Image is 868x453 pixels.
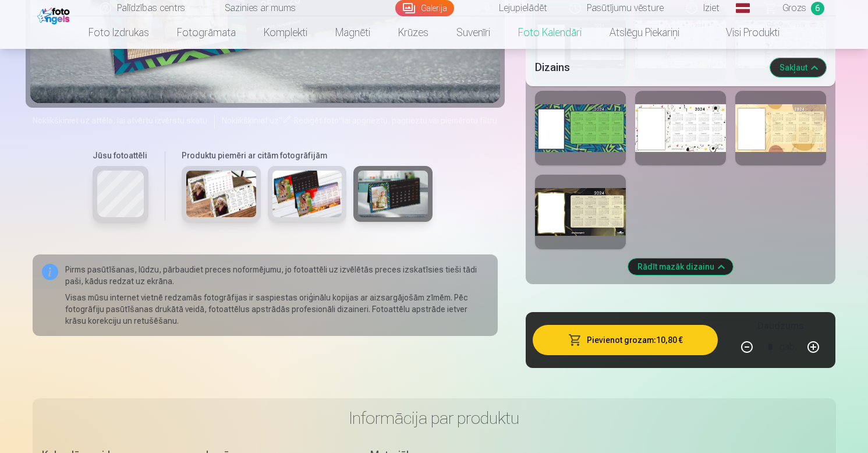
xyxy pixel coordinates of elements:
a: Suvenīri [442,16,504,49]
span: " [339,115,342,125]
a: Komplekti [250,16,321,49]
h6: Produktu piemēri ar citām fotogrāfijām [177,149,437,161]
span: Noklikšķiniet uz [222,115,279,125]
p: Pirms pasūtīšanas, lūdzu, pārbaudiet preces noformējumu, jo fotoattēli uz izvēlētās preces izskat... [65,263,488,286]
span: lai apgrieztu, pagrieztu vai piemērotu filtru [342,115,497,125]
span: Rediģēt foto [294,115,339,125]
a: Fotogrāmata [163,16,250,49]
button: Sakļaut [770,58,826,77]
a: Atslēgu piekariņi [596,16,693,49]
button: Rādīt mazāk dizainu [628,259,733,275]
h3: Informācija par produktu [42,408,827,429]
span: Noklikšķiniet uz attēla, lai atvērtu izvērstu skatu [33,114,207,126]
a: Visi produkti [693,16,793,49]
a: Foto kalendāri [504,16,596,49]
h6: Jūsu fotoattēli [93,149,148,161]
button: Pievienot grozam:10,80 € [533,325,718,355]
span: Grozs [782,1,806,15]
span: " [279,115,282,125]
div: gab. [780,333,797,361]
a: Magnēti [321,16,384,49]
h5: Dizains [535,59,761,76]
span: 6 [811,2,824,15]
h5: Daudzums [757,319,803,333]
a: Krūzes [384,16,442,49]
p: Visas mūsu internet vietnē redzamās fotogrāfijas ir saspiestas oriģinālu kopijas ar aizsargājošām... [65,291,488,326]
img: /fa1 [37,5,73,24]
a: Foto izdrukas [75,16,163,49]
